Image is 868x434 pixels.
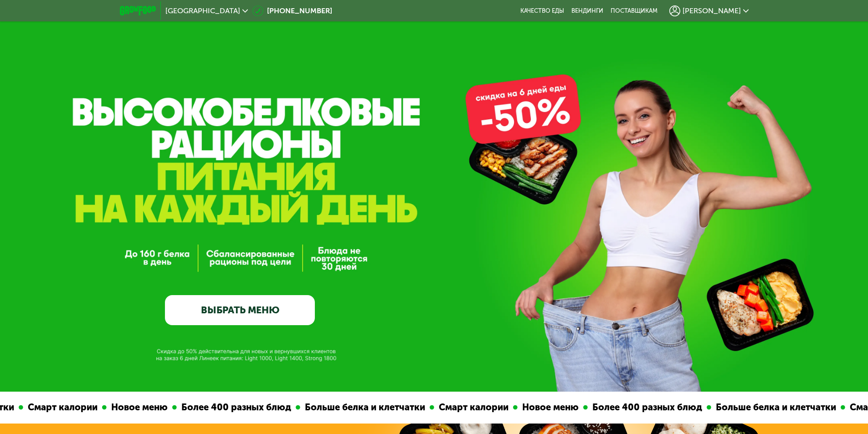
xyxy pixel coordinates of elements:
[299,400,428,414] div: Больше белка и клетчатки
[586,400,705,414] div: Более 400 разных блюд
[165,295,315,325] a: ВЫБРАТЬ МЕНЮ
[571,7,603,15] a: Вендинги
[165,7,240,15] span: [GEOGRAPHIC_DATA]
[105,400,171,414] div: Новое меню
[683,7,741,15] span: [PERSON_NAME]
[22,400,101,414] div: Смарт калории
[520,7,564,15] a: Качество еды
[175,400,294,414] div: Более 400 разных блюд
[516,400,582,414] div: Новое меню
[611,7,657,15] div: поставщикам
[252,5,332,16] a: [PHONE_NUMBER]
[710,400,839,414] div: Больше белка и клетчатки
[433,400,512,414] div: Смарт калории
